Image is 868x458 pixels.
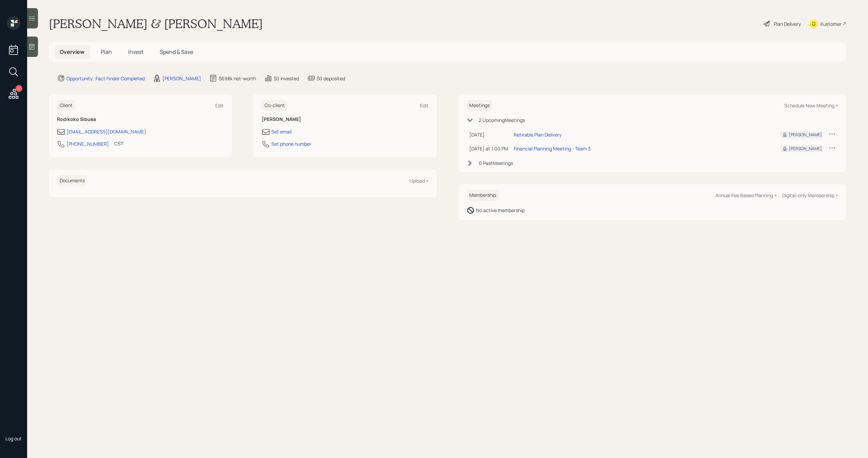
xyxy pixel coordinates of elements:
[479,160,513,167] div: 0 Past Meeting s
[514,145,591,152] div: Financial Planning Meeting - Team 3
[420,102,429,109] div: Edit
[219,75,256,82] div: $698k net-worth
[160,48,193,56] span: Spend & Save
[57,100,75,111] h6: Client
[57,117,224,122] h6: Rodikoko Sibuea
[317,75,345,82] div: $0 deposited
[262,117,429,122] h6: [PERSON_NAME]
[467,100,492,111] h6: Meetings
[60,48,84,56] span: Overview
[16,85,22,92] div: 1
[114,140,123,147] div: CST
[271,140,311,147] div: Set phone number
[410,178,429,184] div: Upload +
[49,16,263,31] h1: [PERSON_NAME] & [PERSON_NAME]
[821,20,842,27] div: Kustomer
[469,131,508,138] div: [DATE]
[101,48,112,56] span: Plan
[789,146,822,152] div: [PERSON_NAME]
[66,140,109,147] div: [PHONE_NUMBER]
[784,102,838,109] div: Schedule New Meeting +
[5,435,22,442] div: Log out
[789,132,822,138] div: [PERSON_NAME]
[128,48,143,56] span: Invest
[479,117,525,124] div: 2 Upcoming Meeting s
[271,128,292,135] div: Set email
[7,414,20,427] img: michael-russo-headshot.png
[514,131,561,138] div: Retirable Plan Delivery
[66,128,146,135] div: [EMAIL_ADDRESS][DOMAIN_NAME]
[66,75,145,82] div: Opportunity · Fact Finder Completed
[774,20,801,27] div: Plan Delivery
[715,192,777,199] div: Annual Fee Based Planning +
[162,75,201,82] div: [PERSON_NAME]
[476,207,525,214] div: No active membership
[467,190,499,201] h6: Membership
[469,145,508,152] div: [DATE] at 1:00 PM
[262,100,288,111] h6: Co-client
[274,75,299,82] div: $0 invested
[57,175,87,186] h6: Documents
[215,102,224,109] div: Edit
[782,192,838,199] div: Digital-only Membership +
